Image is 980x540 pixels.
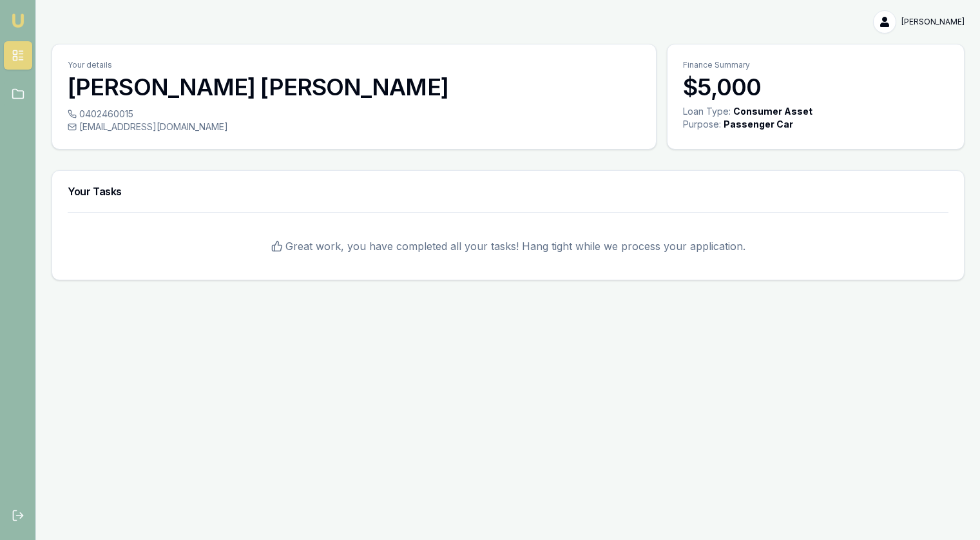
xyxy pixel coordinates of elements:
[733,105,812,118] div: Consumer Asset
[68,74,640,100] h3: [PERSON_NAME] [PERSON_NAME]
[68,186,948,197] h3: Your Tasks
[683,105,731,118] div: Loan Type:
[901,17,965,27] span: [PERSON_NAME]
[79,121,228,133] span: [EMAIL_ADDRESS][DOMAIN_NAME]
[79,108,133,121] span: 0402460015
[683,60,948,70] p: Finance Summary
[724,118,793,131] div: Passenger Car
[10,13,26,28] img: emu-icon-u.png
[285,238,745,254] span: Great work, you have completed all your tasks! Hang tight while we process your application.
[683,118,721,131] div: Purpose:
[68,60,640,70] p: Your details
[683,74,948,100] h3: $5,000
